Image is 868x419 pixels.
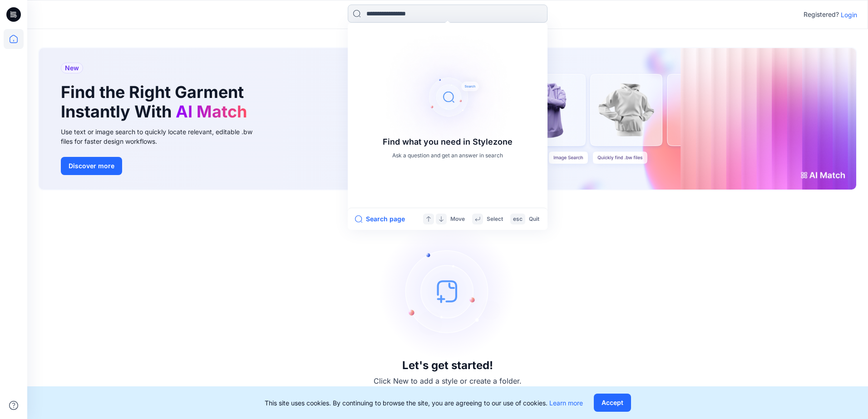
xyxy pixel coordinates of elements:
[374,375,522,386] p: Click New to add a style or create a folder.
[513,214,523,224] p: esc
[65,63,79,73] span: New
[594,394,631,412] button: Accept
[61,157,122,175] button: Discover more
[61,127,265,146] div: Use text or image search to quickly locate relevant, editable .bw files for faster design workflows.
[450,214,465,224] p: Move
[529,214,539,224] p: Quit
[804,9,839,20] p: Registered?
[265,398,583,408] p: This site uses cookies. By continuing to browse the site, you are agreeing to our use of cookies.
[549,399,583,407] a: Learn more
[380,223,516,359] img: empty-state-image.svg
[355,214,405,224] button: Search page
[375,24,520,170] img: Find what you need
[487,214,503,224] p: Select
[402,359,493,372] h3: Let's get started!
[176,102,247,122] span: AI Match
[61,83,252,122] h1: Find the Right Garment Instantly With
[841,10,857,19] p: Login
